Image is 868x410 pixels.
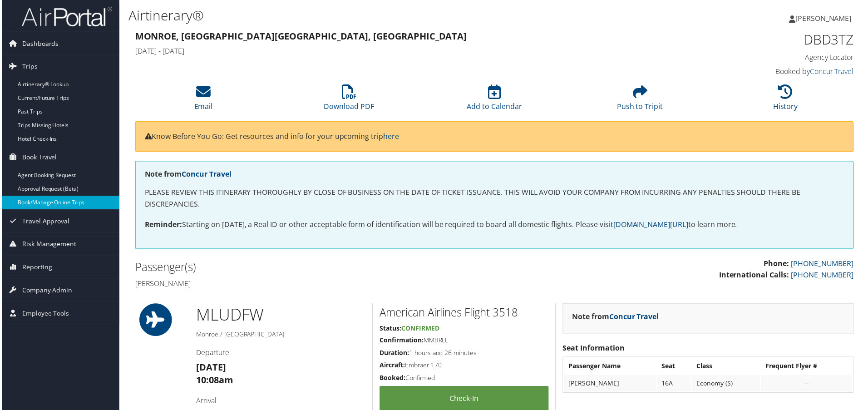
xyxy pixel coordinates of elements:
[195,375,232,388] strong: 10:08am
[181,170,231,180] a: Concur Travel
[791,5,863,32] a: [PERSON_NAME]
[134,30,467,42] strong: Monroe, [GEOGRAPHIC_DATA] [GEOGRAPHIC_DATA], [GEOGRAPHIC_DATA]
[380,306,549,321] h2: American Airlines Flight 3518
[20,147,55,169] span: Book Travel
[380,362,549,371] h5: Embraer 170
[767,381,850,389] div: --
[467,90,523,112] a: Add to Calendar
[380,375,405,384] strong: Booked:
[573,313,660,323] strong: Note from
[143,131,846,143] p: Know Before You Go: Get resources and info for your upcoming trip
[324,90,374,112] a: Download PDF
[195,305,365,327] h1: MLU DFW
[380,325,401,334] strong: Status:
[380,350,549,359] h5: 1 hours and 26 minutes
[380,337,424,346] strong: Confirmation:
[763,360,854,376] th: Frequent Flyer #
[793,271,856,281] a: [PHONE_NUMBER]
[765,260,791,270] strong: Phone:
[610,313,660,323] a: Concur Travel
[693,360,762,376] th: Class
[127,6,617,25] h1: Airtinerary®
[686,30,856,49] h1: DBD3TZ
[20,211,68,233] span: Travel Approval
[20,280,71,303] span: Company Admin
[143,220,181,230] strong: Reminder:
[658,377,692,393] td: 16A
[134,46,672,56] h4: [DATE] - [DATE]
[20,55,36,78] span: Trips
[134,261,488,276] h2: Passenger(s)
[380,350,409,359] strong: Duration:
[618,90,664,112] a: Push to Tripit
[383,132,399,142] a: here
[686,67,856,77] h4: Booked by
[614,220,690,230] a: [DOMAIN_NAME][URL]
[401,325,439,334] span: Confirmed
[20,6,111,27] img: airportal-logo.png
[195,349,365,359] h4: Departure
[20,303,68,326] span: Employee Tools
[775,90,800,112] a: History
[565,377,657,393] td: [PERSON_NAME]
[797,13,853,23] span: [PERSON_NAME]
[143,188,846,211] p: PLEASE REVIEW THIS ITINERARY THOROUGHLY BY CLOSE OF BUSINESS ON THE DATE OF TICKET ISSUANCE. THIS...
[143,220,846,232] p: Starting on [DATE], a Real ID or other acceptable form of identification will be required to boar...
[658,360,692,376] th: Seat
[563,345,626,355] strong: Seat Information
[720,271,791,281] strong: International Calls:
[193,90,212,112] a: Email
[565,360,657,376] th: Passenger Name
[20,32,57,55] span: Dashboards
[195,331,365,340] h5: Monroe / [GEOGRAPHIC_DATA]
[380,337,549,346] h5: MMBRLL
[20,234,75,257] span: Risk Management
[793,260,856,270] a: [PHONE_NUMBER]
[380,362,405,371] strong: Aircraft:
[20,257,50,280] span: Reporting
[195,363,225,375] strong: [DATE]
[134,280,488,290] h4: [PERSON_NAME]
[143,170,231,180] strong: Note from
[195,397,365,407] h4: Arrival
[693,377,762,393] td: Economy (S)
[380,375,549,384] h5: Confirmed
[812,67,856,77] a: Concur Travel
[686,53,856,63] h4: Agency Locator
